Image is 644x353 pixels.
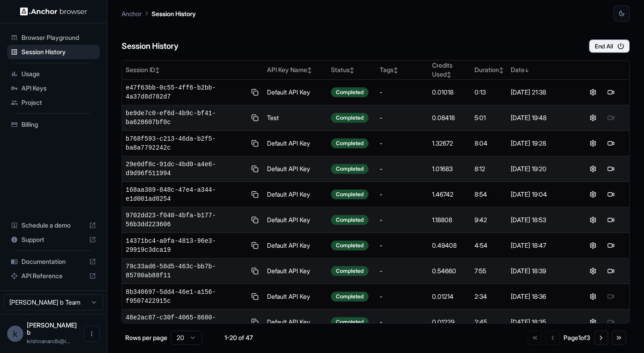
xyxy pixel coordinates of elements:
div: API Keys [7,81,100,95]
div: Schedule a demo [7,218,100,232]
div: Project [7,95,100,110]
span: Browser Playground [21,33,96,42]
span: Project [21,98,96,107]
button: Open menu [84,326,100,342]
div: Completed [331,292,369,301]
div: Browser Playground [7,30,100,45]
div: Completed [331,241,369,250]
div: - [380,190,425,199]
div: [DATE] 21:38 [511,88,571,97]
span: 168aa389-848c-47e4-a344-e1d001ad8254 [126,185,246,203]
div: [DATE] 18:47 [511,241,571,250]
span: Session History [21,47,96,56]
span: ↕ [307,67,312,73]
span: Support [21,235,85,244]
div: Completed [331,266,369,276]
div: - [380,164,425,173]
div: Page 1 of 3 [563,333,590,342]
div: 1.32672 [432,139,467,148]
div: - [380,215,425,224]
div: 0.54660 [432,267,467,276]
div: Session ID [126,65,260,74]
span: 9702dd23-f040-4bfa-b177-56b3dd223606 [126,211,246,229]
div: 1.01683 [432,164,467,173]
td: Default API Key [263,284,328,310]
div: 4:54 [475,241,504,250]
div: API Reference [7,269,100,283]
span: krishnanand b [27,321,77,336]
div: 0:13 [475,88,504,97]
div: 1-20 of 47 [216,333,261,342]
div: Completed [331,113,369,123]
div: - [380,241,425,250]
h6: Session History [122,40,178,53]
div: Completed [331,215,369,225]
div: Completed [331,87,369,97]
div: 0.08418 [432,113,467,122]
div: 9:42 [475,215,504,224]
div: [DATE] 18:35 [511,318,571,327]
div: 5:01 [475,113,504,122]
div: Completed [331,138,369,148]
p: Anchor [122,9,142,18]
span: 29e0df8c-91dc-4bd0-a4e6-d9d96f511994 [126,160,246,178]
div: Tags [380,65,425,74]
span: 48e2ac87-c30f-4065-8680-701a6b5cae9b [126,313,246,331]
td: Default API Key [263,310,328,335]
div: - [380,267,425,276]
span: Schedule a demo [21,221,85,230]
span: API Reference [21,271,85,280]
div: 2:45 [475,318,504,327]
span: 8b340697-5dd4-46e1-a156-f9507422915c [126,288,246,306]
span: API Keys [21,84,96,93]
span: b768f593-c213-46da-b2f5-ba8a7792242c [126,134,246,152]
span: Documentation [21,257,85,266]
td: Default API Key [263,207,328,233]
div: [DATE] 18:36 [511,292,571,301]
div: API Key Name [267,65,324,74]
span: 79c33ad6-58d5-463c-bb7b-85780ab88f11 [126,262,246,280]
div: [DATE] 19:48 [511,113,571,122]
div: Completed [331,189,369,199]
div: - [380,113,425,122]
div: - [380,139,425,148]
div: 1.46742 [432,190,467,199]
div: Status [331,65,372,74]
span: ↕ [350,67,354,73]
div: Usage [7,67,100,81]
div: - [380,292,425,301]
td: Default API Key [263,80,328,105]
p: Session History [152,9,196,18]
span: ↕ [447,71,451,78]
div: 7:55 [475,267,504,276]
td: Default API Key [263,131,328,156]
div: Documentation [7,254,100,269]
div: 8:04 [475,139,504,148]
div: [DATE] 19:28 [511,139,571,148]
div: Session History [7,45,100,59]
span: ↕ [155,67,160,73]
div: - [380,88,425,97]
div: Billing [7,117,100,132]
span: ↕ [394,67,398,73]
nav: breadcrumb [122,9,196,18]
button: End All [589,39,630,53]
div: Credits Used [432,61,467,79]
span: e47f63bb-0c55-4ff6-b2bb-4a37d8d782d7 [126,83,246,101]
div: 2:34 [475,292,504,301]
span: ↕ [499,67,504,73]
div: 0.49408 [432,241,467,250]
div: 1.18808 [432,215,467,224]
div: 0.01214 [432,292,467,301]
div: Duration [475,65,504,74]
div: [DATE] 19:04 [511,190,571,199]
span: 14371bc4-a0fa-4813-96e3-29919c3dca19 [126,237,246,254]
div: 8:54 [475,190,504,199]
div: Date [511,65,571,74]
span: Usage [21,69,96,78]
td: Default API Key [263,182,328,207]
span: Billing [21,120,96,129]
span: be9de7c0-ef6d-4b9c-bf41-ba628607bf0c [126,109,246,127]
span: ↓ [525,67,529,73]
div: 0.01018 [432,88,467,97]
